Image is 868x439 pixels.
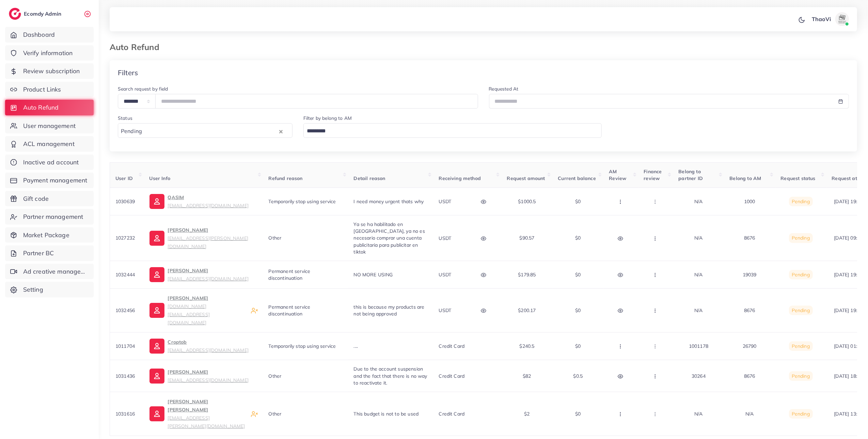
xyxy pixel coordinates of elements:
[692,373,706,379] span: 30264
[439,372,465,380] p: Credit card
[575,411,581,417] span: $0
[5,155,94,170] a: Inactive ad account
[489,85,519,92] label: Requested At
[23,30,55,39] span: Dashboard
[168,377,249,383] small: [EMAIL_ADDRESS][DOMAIN_NAME]
[5,118,94,134] a: User management
[144,126,278,136] input: Search for option
[832,175,857,181] span: Request at
[575,343,581,349] span: $0
[149,267,164,282] img: ic-user-info.36bf1079.svg
[730,175,761,181] span: Belong to AM
[354,304,425,317] span: this is because my products are not being approved
[792,307,810,313] span: Pending
[23,267,89,276] span: Ad creative management
[23,249,54,258] span: Partner BC
[689,343,708,349] span: 1001178
[439,175,481,181] span: Receiving method
[23,67,80,76] span: Review subscription
[269,268,311,281] span: Permanent service discontinuation
[23,231,69,240] span: Market Package
[518,198,536,205] span: $1000.5
[609,168,627,181] span: AM Review
[168,226,258,250] p: [PERSON_NAME]
[644,168,662,181] span: Finance review
[110,42,165,52] h3: Auto Refund
[439,271,452,279] p: USDT
[745,411,754,417] span: N/A
[694,411,703,417] span: N/A
[694,307,703,313] span: N/A
[835,12,849,26] img: avatar
[5,191,94,207] a: Gift code
[23,140,75,148] span: ACL management
[439,306,452,314] p: USDT
[5,264,94,279] a: Ad creative management
[23,103,59,112] span: Auto Refund
[115,411,135,417] span: 1031616
[792,198,810,205] span: Pending
[354,175,385,181] span: Detail reason
[439,197,452,206] p: USDT
[168,338,249,354] p: Croptob
[279,127,283,135] button: Clear Selected
[558,175,596,181] span: Current balance
[269,373,282,379] span: Other
[518,307,536,313] span: $200.17
[120,126,143,136] span: Pending
[149,193,249,210] a: QASIM[EMAIL_ADDRESS][DOMAIN_NAME]
[5,45,94,61] a: Verify information
[303,115,352,121] label: Filter by belong to AM
[149,294,246,327] a: [PERSON_NAME][DOMAIN_NAME][EMAIL_ADDRESS][DOMAIN_NAME]
[5,245,94,261] a: Partner BC
[5,136,94,152] a: ACL management
[115,272,135,278] span: 1032444
[518,272,536,278] span: $179.85
[5,282,94,297] a: Setting
[149,231,164,246] img: ic-user-info.36bf1079.svg
[520,235,535,241] span: $90.57
[149,339,164,354] img: ic-user-info.36bf1079.svg
[507,175,545,181] span: Request amount
[149,406,164,421] img: ic-user-info.36bf1079.svg
[149,368,249,384] a: [PERSON_NAME][EMAIL_ADDRESS][DOMAIN_NAME]
[168,303,210,325] small: [DOMAIN_NAME][EMAIL_ADDRESS][DOMAIN_NAME]
[694,235,703,241] span: N/A
[269,411,282,417] span: Other
[573,373,583,379] span: $0.5
[149,226,258,250] a: [PERSON_NAME][EMAIL_ADDRESS][PERSON_NAME][DOMAIN_NAME]
[303,123,602,138] div: Search for option
[115,175,133,181] span: User ID
[23,158,79,167] span: Inactive ad account
[439,234,452,242] p: USDT
[269,235,282,241] span: Other
[9,8,21,20] img: logo
[792,343,810,349] span: Pending
[792,373,810,379] span: Pending
[808,12,852,26] a: ThaoViavatar
[149,175,170,181] span: User Info
[115,373,135,379] span: 1031436
[168,193,249,210] p: QASIM
[23,121,76,130] span: User management
[439,410,465,418] p: Credit card
[168,266,249,283] p: [PERSON_NAME]
[5,100,94,115] a: Auto Refund
[744,307,755,313] span: 8676
[575,198,581,205] span: $0
[149,397,246,430] a: [PERSON_NAME] [PERSON_NAME][EMAIL_ADDRESS][PERSON_NAME][DOMAIN_NAME]
[24,11,63,17] h2: Ecomdy Admin
[524,411,530,417] span: $2
[5,82,94,97] a: Product Links
[5,63,94,79] a: Review subscription
[23,194,49,203] span: Gift code
[149,303,164,318] img: ic-user-info.36bf1079.svg
[5,27,94,43] a: Dashboard
[354,198,424,205] span: I need money urgent thats why
[115,235,135,241] span: 1027232
[354,366,427,386] span: Due to the account suspension and the fact that there is no way to reactivate it.
[118,85,168,92] label: Search request by field
[149,338,249,354] a: Croptob[EMAIL_ADDRESS][DOMAIN_NAME]
[168,276,249,281] small: [EMAIL_ADDRESS][DOMAIN_NAME]
[744,373,755,379] span: 8676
